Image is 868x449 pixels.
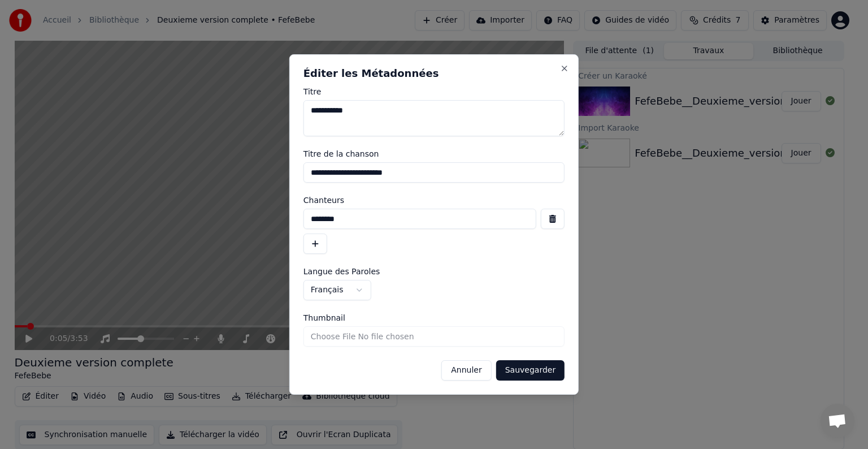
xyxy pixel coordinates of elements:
[303,314,345,322] span: Thumbnail
[303,150,565,158] label: Titre de la chanson
[303,68,565,79] h2: Éditer les Métadonnées
[303,196,565,204] label: Chanteurs
[496,360,565,381] button: Sauvegarder
[441,360,491,381] button: Annuler
[303,88,565,96] label: Titre
[303,267,380,275] span: Langue des Paroles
